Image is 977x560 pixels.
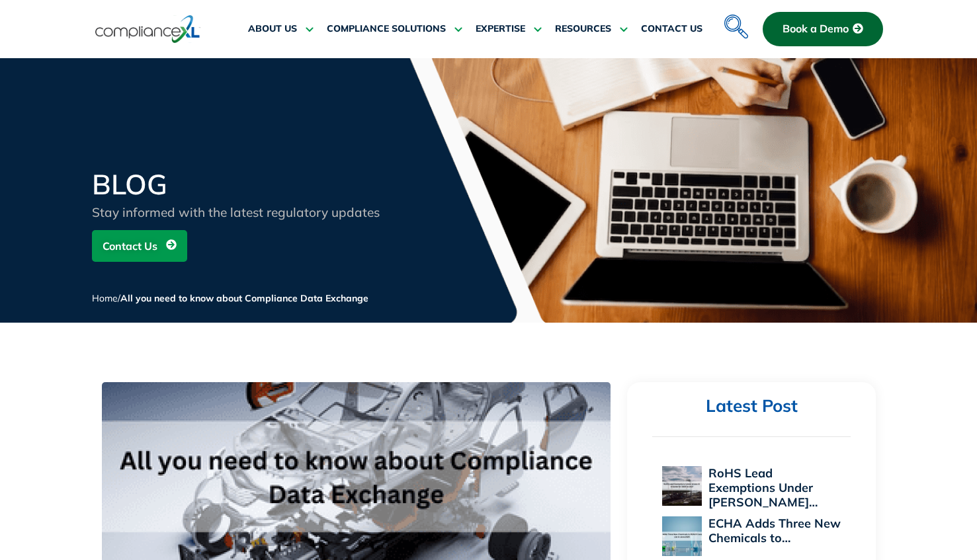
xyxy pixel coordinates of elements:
[652,395,851,417] h2: Latest Post
[120,292,368,304] span: All you need to know about Compliance Data Exchange
[95,14,200,44] img: logo-one.svg
[92,230,187,262] a: Contact Us
[476,13,542,45] a: EXPERTISE
[708,516,841,545] a: ECHA Adds Three New Chemicals to…
[555,23,611,35] span: RESOURCES
[327,23,446,35] span: COMPLIANCE SOLUTIONS
[92,292,368,304] span: /
[662,466,702,506] img: RoHS Lead Exemptions Under Annex III A Guide for 2025 to 2027
[327,13,462,45] a: COMPLIANCE SOLUTIONS
[763,12,883,46] a: Book a Demo
[248,23,297,35] span: ABOUT US
[248,13,314,45] a: ABOUT US
[662,516,702,556] img: ECHA Adds Three New Chemicals to REACH Candidate List in June 2025
[476,23,525,35] span: EXPERTISE
[641,13,702,45] a: CONTACT US
[92,292,118,304] a: Home
[92,204,380,220] span: Stay informed with the latest regulatory updates
[92,171,409,198] h2: BLOG
[708,465,818,510] a: RoHS Lead Exemptions Under [PERSON_NAME]…
[103,233,157,259] span: Contact Us
[641,23,702,35] span: CONTACT US
[555,13,628,45] a: RESOURCES
[721,7,747,33] a: navsearch-button
[783,23,849,35] span: Book a Demo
